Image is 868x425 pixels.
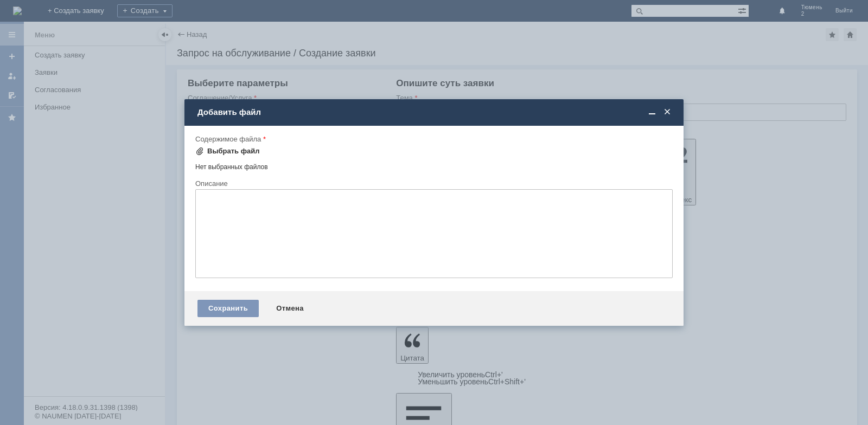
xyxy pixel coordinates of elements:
div: Описание [195,180,671,187]
span: Закрыть [662,107,673,117]
div: Добавить файл [197,107,673,117]
div: Содержимое файла [195,136,671,143]
span: Свернуть (Ctrl + M) [647,107,658,117]
div: Выбрать файл [207,147,260,156]
div: [PERSON_NAME] удалить отложенные чеки во вложении [4,4,158,22]
div: Нет выбранных файлов [195,159,673,171]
